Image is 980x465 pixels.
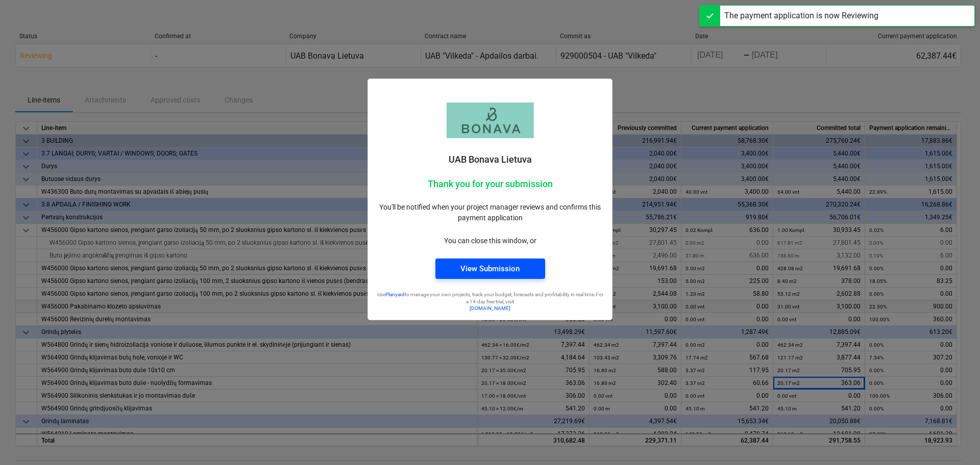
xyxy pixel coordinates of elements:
[376,291,604,305] p: Use to manage your own projects, track your budget, forecasts and profitability in real time. For...
[376,153,604,166] p: UAB Bonava Lietuva
[724,10,878,22] div: The payment application is now Reviewing
[376,202,604,223] p: You'll be notified when your project manager reviews and confirms this payment application
[435,259,545,279] button: View Submission
[385,292,405,297] a: Planyard
[376,236,604,246] p: You can close this window, or
[376,178,604,190] p: Thank you for your submission
[470,305,510,311] a: [DOMAIN_NAME]
[460,262,520,275] div: View Submission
